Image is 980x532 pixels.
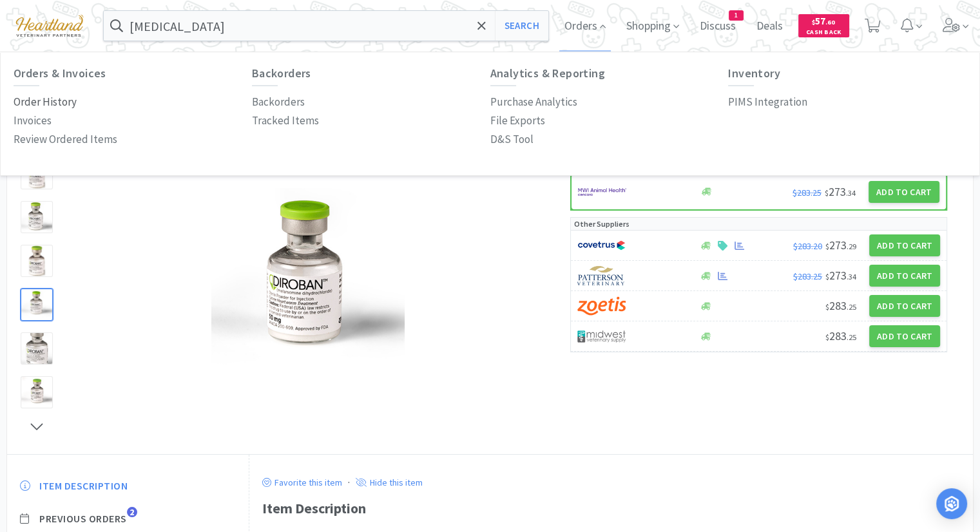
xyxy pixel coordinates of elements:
[14,93,77,111] p: Order History
[847,242,856,251] span: . 29
[14,67,252,80] h6: Orders & Invoices
[728,67,966,80] h6: Inventory
[39,512,127,526] span: Previous Orders
[252,111,319,130] a: Tracked Items
[490,131,533,148] p: D&S Tool
[14,130,117,149] a: Review Ordered Items
[825,298,856,313] span: 283
[262,497,960,520] div: Item Description
[812,18,815,26] span: $
[495,11,548,41] button: Search
[271,477,342,488] p: Favorite this item
[14,93,77,111] a: Order History
[490,93,577,111] a: Purchase Analytics
[577,236,626,255] img: 77fca1acd8b6420a9015268ca798ef17_1.png
[577,296,626,316] img: a673e5ab4e5e497494167fe422e9a3ab.png
[825,328,856,343] span: 283
[806,29,841,37] span: Cash Back
[695,21,741,32] a: Discuss1
[936,488,967,519] div: Open Intercom Messenger
[825,332,829,342] span: $
[127,507,137,517] span: 2
[825,272,829,281] span: $
[573,218,629,230] p: Other Suppliers
[14,111,52,130] a: Invoices
[490,112,545,129] p: File Exports
[793,187,821,198] span: $283.25
[211,188,405,381] img: 742fbcea8c5e4f21bf91a281a09b9e4c_242957.png
[252,112,319,129] p: Tracked Items
[869,295,940,317] button: Add to Cart
[846,188,856,198] span: . 34
[825,238,856,252] span: 273
[825,302,829,312] span: $
[847,332,856,342] span: . 25
[6,8,93,43] img: cad7bdf275c640399d9c6e0c56f98fd2_10.png
[825,184,856,199] span: 273
[798,8,849,43] a: $57.60Cash Back
[847,302,856,312] span: . 25
[577,327,626,346] img: 4dd14cff54a648ac9e977f0c5da9bc2e_5.png
[825,242,829,251] span: $
[578,182,626,202] img: f6b2451649754179b5b4e0c70c3f7cb0_2.png
[14,112,52,129] p: Invoices
[252,93,305,111] p: Backorders
[825,18,835,26] span: . 60
[14,131,117,148] p: Review Ordered Items
[490,67,729,80] h6: Analytics & Reporting
[793,240,822,252] span: $283.20
[825,188,829,198] span: $
[104,11,548,41] input: Search by item, sku, manufacturer, ingredient, size...
[825,268,856,283] span: 273
[348,474,350,491] div: ·
[252,67,490,80] h6: Backorders
[728,93,807,111] p: PIMS Integration
[490,111,545,130] a: File Exports
[869,234,940,256] button: Add to Cart
[490,93,577,111] p: Purchase Analytics
[729,11,743,20] span: 1
[869,181,939,203] button: Add to Cart
[869,325,940,347] button: Add to Cart
[793,271,822,282] span: $283.25
[728,93,807,111] a: PIMS Integration
[577,266,626,285] img: f5e969b455434c6296c6d81ef179fa71_3.png
[812,15,835,27] span: 57
[751,21,788,32] a: Deals
[847,272,856,281] span: . 34
[367,477,423,488] p: Hide this item
[490,130,533,149] a: D&S Tool
[869,265,940,287] button: Add to Cart
[252,93,305,111] a: Backorders
[39,479,128,493] span: Item Description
